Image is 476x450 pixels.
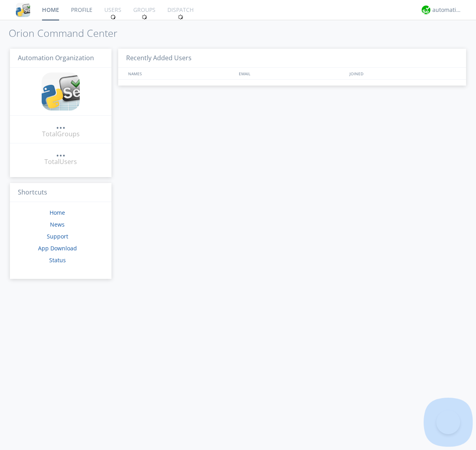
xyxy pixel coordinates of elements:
[49,256,66,264] a: Status
[422,6,430,14] img: d2d01cd9b4174d08988066c6d424eccd
[56,120,65,128] div: ...
[10,183,111,202] h3: Shortcuts
[47,233,68,240] a: Support
[178,14,183,20] img: spin.svg
[50,221,65,228] a: News
[18,53,94,62] span: Automation Organization
[142,14,147,20] img: spin.svg
[42,130,80,139] div: Total Groups
[56,120,65,130] a: ...
[432,6,462,14] div: automation+atlas
[436,410,460,434] iframe: Toggle Customer Support
[38,244,77,252] a: App Download
[110,14,116,20] img: spin.svg
[16,3,30,17] img: cddb5a64eb264b2086981ab96f4c1ba7
[347,68,459,79] div: JOINED
[56,148,65,156] div: ...
[50,209,65,216] a: Home
[118,49,466,68] h3: Recently Added Users
[237,68,347,79] div: EMAIL
[42,72,80,111] img: cddb5a64eb264b2086981ab96f4c1ba7
[56,148,65,157] a: ...
[126,68,235,79] div: NAMES
[44,157,77,166] div: Total Users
